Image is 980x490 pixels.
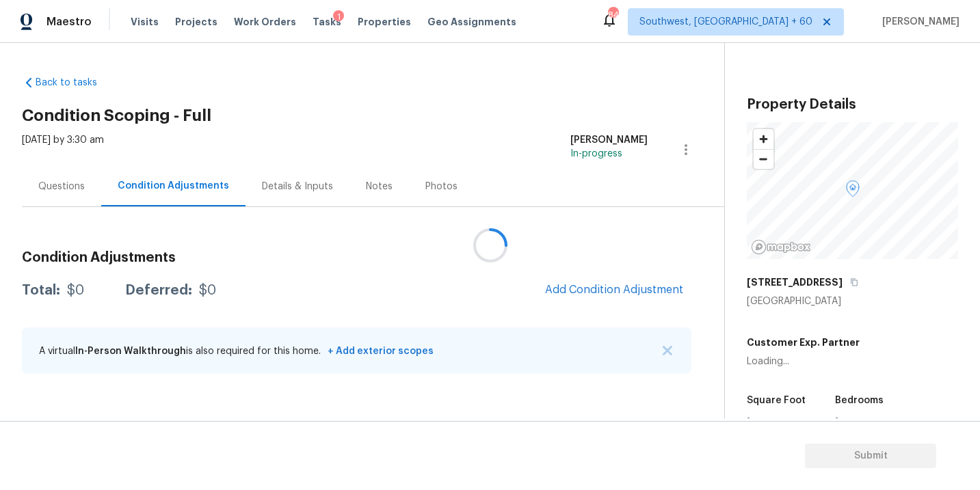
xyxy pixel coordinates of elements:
[747,396,806,405] h5: Square Foot
[846,180,860,202] div: Map marker
[848,276,860,288] button: Copy Address
[608,8,618,22] div: 848
[747,122,958,259] canvas: Map
[835,413,838,423] span: -
[835,396,884,405] h5: Bedrooms
[747,357,789,366] span: Loading...
[754,129,773,149] button: Zoom in
[747,413,750,423] span: -
[747,295,958,308] div: [GEOGRAPHIC_DATA]
[754,149,773,169] button: Zoom out
[747,275,843,289] h5: [STREET_ADDRESS]
[754,150,773,169] span: Zoom out
[747,336,860,349] h5: Customer Exp. Partner
[747,98,958,111] h3: Property Details
[333,10,344,24] div: 1
[751,239,811,255] a: Mapbox homepage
